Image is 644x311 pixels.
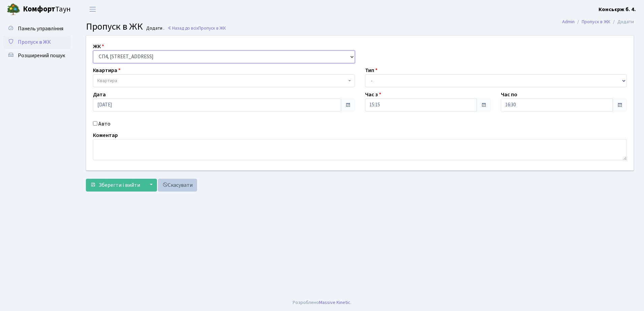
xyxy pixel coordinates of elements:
span: Пропуск в ЖК [86,20,143,33]
label: Час з [365,91,381,99]
span: Таун [23,4,71,15]
small: Додати . [145,26,164,31]
label: Коментар [93,131,118,139]
a: Скасувати [158,179,197,192]
button: Переключити навігацію [84,4,101,15]
a: Massive Kinetic [319,299,350,306]
a: Пропуск в ЖК [582,18,610,25]
a: Пропуск в ЖК [3,35,71,49]
span: Панель управління [18,25,63,32]
a: Консьєрж б. 4. [599,5,636,13]
b: Комфорт [23,4,55,14]
a: Розширений пошук [3,49,71,62]
label: Дата [93,91,106,99]
img: logo.png [7,3,20,16]
label: Авто [98,120,110,128]
div: Розроблено . [293,299,351,306]
label: ЖК [93,42,104,50]
nav: breadcrumb [552,15,644,29]
span: Розширений пошук [18,52,65,59]
span: Пропуск в ЖК [198,25,226,31]
b: Консьєрж б. 4. [599,6,636,13]
label: Тип [365,66,378,74]
a: Admin [562,18,575,25]
button: Зберегти і вийти [86,179,144,192]
a: Назад до всіхПропуск в ЖК [167,25,226,31]
label: Квартира [93,66,121,74]
span: Зберегти і вийти [99,181,140,189]
label: Час по [501,91,517,99]
li: Додати [610,18,634,26]
a: Панель управління [3,22,71,35]
span: Пропуск в ЖК [18,38,51,46]
span: Квартира [97,77,117,84]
